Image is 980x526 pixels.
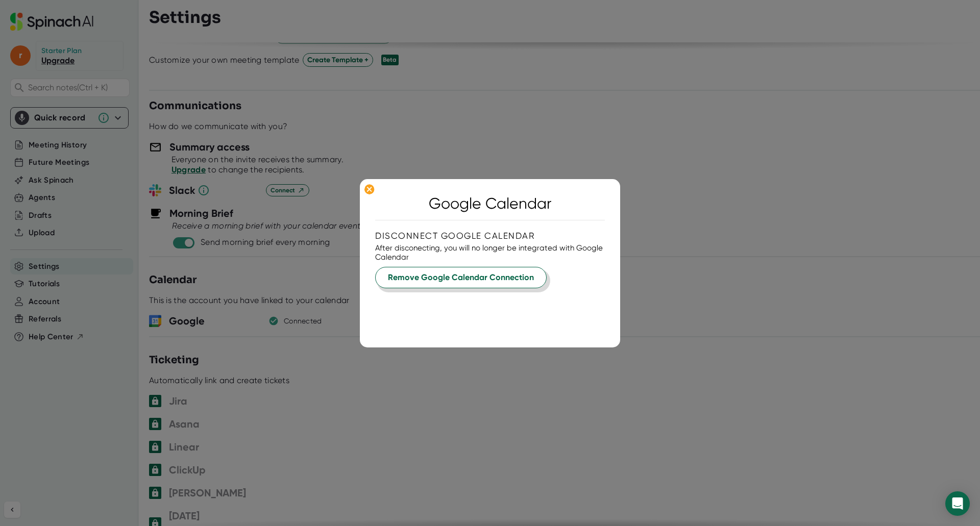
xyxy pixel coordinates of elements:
[375,267,547,288] button: Remove Google Calendar Connection
[945,491,970,516] div: Open Intercom Messenger
[375,243,605,262] div: After disconecting, you will no longer be integrated with Google Calendar
[375,231,605,241] div: Disconnect Google Calendar
[429,194,551,212] div: Google Calendar
[388,271,534,284] span: Remove Google Calendar Connection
